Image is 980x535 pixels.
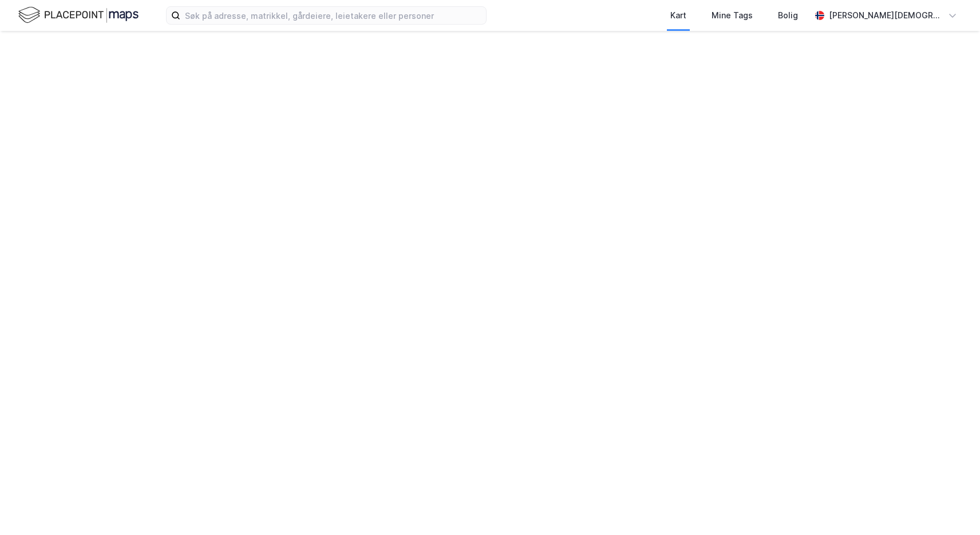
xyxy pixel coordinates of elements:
div: Mine Tags [712,9,753,22]
div: [PERSON_NAME][DEMOGRAPHIC_DATA] [829,9,943,22]
div: Kart [670,9,686,22]
img: logo.f888ab2527a4732fd821a326f86c7f29.svg [18,5,139,25]
iframe: Chat Widget [923,480,980,535]
input: Søk på adresse, matrikkel, gårdeiere, leietakere eller personer [180,7,486,24]
div: Bolig [778,9,798,22]
div: Kontrollprogram for chat [923,480,980,535]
